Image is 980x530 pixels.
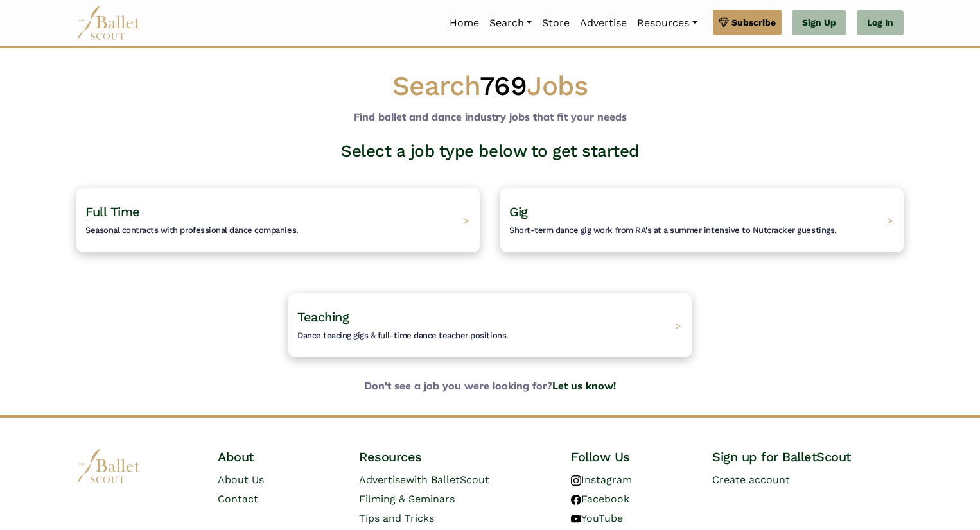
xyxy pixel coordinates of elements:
span: 769 [480,70,527,101]
span: Subscribe [731,15,776,30]
span: with BalletScout [406,474,489,486]
a: Resources [632,10,702,37]
h4: About [218,449,338,465]
h4: Follow Us [571,449,692,465]
a: About Us [218,474,264,486]
span: > [463,214,469,227]
img: gem.svg [719,15,729,30]
span: Gig [509,204,528,219]
span: Dance teacing gigs & full-time dance teacher positions. [297,330,509,340]
a: YouTube [571,512,623,524]
span: > [675,319,681,332]
img: youtube logo [571,514,581,524]
span: Teaching [297,309,349,325]
h4: Resources [359,449,550,465]
h4: Sign up for BalletScout [712,449,904,465]
a: GigShort-term dance gig work from RA's at a summer intensive to Nutcracker guestings. > [500,188,904,252]
a: Subscribe [713,10,782,35]
b: Find ballet and dance industry jobs that fit your needs [354,110,627,123]
a: Search [484,10,537,37]
span: Full Time [85,204,140,219]
a: Create account [712,474,790,486]
a: Tips and Tricks [359,512,434,524]
span: Short-term dance gig work from RA's at a summer intensive to Nutcracker guestings. [509,225,837,235]
a: Filming & Seminars [359,493,455,505]
a: Advertisewith BalletScout [359,474,489,486]
img: facebook logo [571,495,581,505]
b: Don't see a job you were looking for? [66,378,914,395]
a: Store [537,10,575,37]
a: Contact [218,493,258,505]
a: Advertise [575,10,632,37]
img: instagram logo [571,475,581,486]
a: Let us know! [552,379,616,392]
a: Log In [857,10,904,36]
a: TeachingDance teacing gigs & full-time dance teacher positions. > [288,293,692,357]
a: Full TimeSeasonal contracts with professional dance companies. > [76,188,480,252]
span: > [887,214,893,227]
a: Instagram [571,474,632,486]
a: Sign Up [792,10,846,36]
h1: Search Jobs [76,69,904,104]
span: Seasonal contracts with professional dance companies. [85,225,299,235]
img: logo [76,449,141,484]
a: Facebook [571,493,629,505]
h3: Select a job type below to get started [66,141,914,162]
a: Home [444,10,484,37]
